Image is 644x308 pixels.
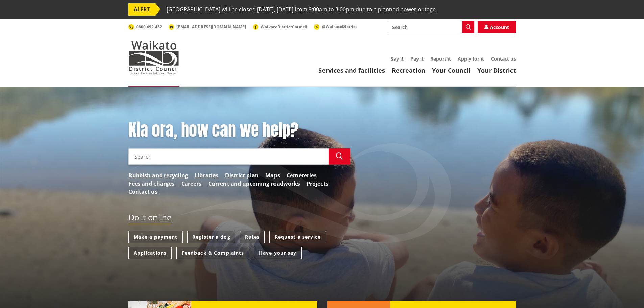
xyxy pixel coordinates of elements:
a: Rubbish and recycling [128,171,188,180]
a: 0800 492 452 [128,24,162,30]
a: Make a payment [128,231,183,243]
a: Applications [128,247,172,259]
span: [GEOGRAPHIC_DATA] will be closed [DATE], [DATE] from 9:00am to 3:00pm due to a planned power outage. [167,3,437,16]
a: [EMAIL_ADDRESS][DOMAIN_NAME] [169,24,246,30]
span: ALERT [128,3,155,16]
a: Say it [391,55,404,62]
a: Contact us [128,188,158,196]
a: Request a service [269,231,326,243]
img: Waikato District Council - Te Kaunihera aa Takiwaa o Waikato [128,41,179,74]
h1: Kia ora, how can we help? [128,120,350,140]
a: Account [478,21,516,33]
a: Current and upcoming roadworks [208,180,300,188]
a: Have your say [254,247,302,259]
a: WaikatoDistrictCouncil [253,24,307,30]
a: Libraries [195,171,218,180]
span: WaikatoDistrictCouncil [261,24,307,30]
a: Contact us [491,55,516,62]
a: Feedback & Complaints [176,247,249,259]
a: Projects [307,180,328,188]
span: [EMAIL_ADDRESS][DOMAIN_NAME] [176,24,246,30]
a: @WaikatoDistrict [314,24,357,29]
h2: Do it online [128,213,171,224]
a: Services and facilities [318,66,385,74]
input: Search input [128,148,329,165]
a: Apply for it [458,55,484,62]
input: Search input [388,21,474,33]
a: Your District [477,66,516,74]
a: Cemeteries [287,171,317,180]
a: Pay it [410,55,424,62]
a: Recreation [392,66,425,74]
a: Maps [265,171,280,180]
a: Careers [181,180,201,188]
a: District plan [225,171,259,180]
span: @WaikatoDistrict [322,24,357,29]
a: Your Council [432,66,471,74]
a: Report it [430,55,451,62]
a: Register a dog [187,231,235,243]
a: Rates [240,231,265,243]
a: Fees and charges [128,180,174,188]
span: 0800 492 452 [136,24,162,30]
